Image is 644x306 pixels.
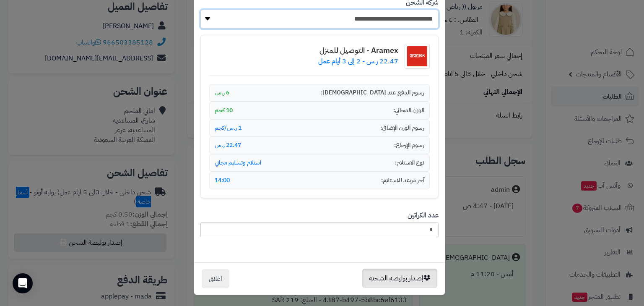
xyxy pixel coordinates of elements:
[380,124,424,132] span: رسوم الوزن الإضافي:
[395,159,424,167] span: نوع الاستلام:
[215,89,229,97] span: 6 ر.س
[362,269,437,288] button: إصدار بوليصة الشحنة
[381,176,424,185] span: آخر موعد للاستلام:
[215,141,241,149] span: 22.47 ر.س
[318,46,398,55] h4: Aramex - التوصيل للمنزل
[393,106,424,115] span: الوزن المجاني:
[405,44,430,69] img: شعار شركة الشحن
[215,159,261,167] span: استلام وتسليم مجاني
[408,211,439,220] label: عدد الكراتين
[202,269,229,288] button: اغلاق
[394,141,424,149] span: رسوم الإرجاع:
[13,273,33,293] div: Open Intercom Messenger
[321,89,424,97] span: رسوم الدفع عند [DEMOGRAPHIC_DATA]:
[215,106,233,115] span: 10 كجم
[215,176,230,185] span: 14:00
[318,57,398,66] p: 22.47 ر.س - 2 إلى 3 أيام عمل
[215,124,241,132] span: 1 ر.س/كجم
